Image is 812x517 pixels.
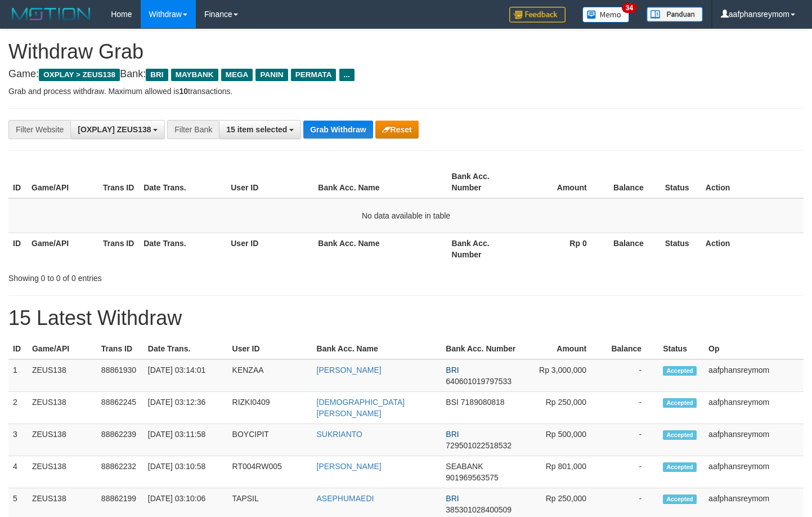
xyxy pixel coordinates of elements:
[339,69,355,81] span: ...
[8,86,804,97] p: Grab and process withdraw. Maximum allowed is transactions.
[303,121,373,139] button: Grab Withdraw
[446,398,459,407] span: BSI
[8,307,804,329] h1: 15 Latest Withdraw
[143,456,228,488] td: [DATE] 03:10:58
[661,233,701,265] th: Status
[603,359,658,392] td: -
[521,392,603,424] td: Rp 250,000
[317,462,382,471] a: [PERSON_NAME]
[8,424,28,456] td: 3
[603,424,658,456] td: -
[291,69,337,81] span: PERMATA
[704,338,804,359] th: Op
[446,441,512,450] span: Copy 729501022518532 to clipboard
[509,7,566,23] img: Feedback.jpg
[28,392,97,424] td: ZEUS138
[313,166,447,198] th: Bank Acc. Name
[604,233,661,265] th: Balance
[317,430,362,439] a: SUKRIANTO
[521,338,603,359] th: Amount
[97,359,143,392] td: 88861930
[447,233,519,265] th: Bank Acc. Number
[143,359,228,392] td: [DATE] 03:14:01
[70,120,165,139] button: [OXPLAY] ZEUS138
[375,121,419,139] button: Reset
[8,41,804,63] h1: Withdraw Grab
[226,125,287,134] span: 15 item selected
[317,398,405,418] a: [DEMOGRAPHIC_DATA][PERSON_NAME]
[521,424,603,456] td: Rp 500,000
[317,366,382,375] a: [PERSON_NAME]
[663,366,697,376] span: Accepted
[27,233,98,265] th: Game/API
[27,166,98,198] th: Game/API
[521,456,603,488] td: Rp 801,000
[143,424,228,456] td: [DATE] 03:11:58
[603,392,658,424] td: -
[226,233,313,265] th: User ID
[447,166,519,198] th: Bank Acc. Number
[704,392,804,424] td: aafphansreymom
[228,338,312,359] th: User ID
[312,338,442,359] th: Bank Acc. Name
[8,338,28,359] th: ID
[28,424,97,456] td: ZEUS138
[228,424,312,456] td: BOYCIPIT
[658,338,704,359] th: Status
[8,69,804,80] h4: Game: Bank:
[663,462,697,472] span: Accepted
[97,338,143,359] th: Trans ID
[143,392,228,424] td: [DATE] 03:12:36
[28,456,97,488] td: ZEUS138
[461,398,505,407] span: Copy 7189080818 to clipboard
[97,424,143,456] td: 88862239
[8,166,27,198] th: ID
[143,338,228,359] th: Date Trans.
[704,456,804,488] td: aafphansreymom
[701,166,804,198] th: Action
[8,120,70,139] div: Filter Website
[139,233,226,265] th: Date Trans.
[446,462,483,471] span: SEABANK
[146,69,168,81] span: BRI
[228,456,312,488] td: RT004RW005
[28,338,97,359] th: Game/API
[8,6,94,23] img: MOTION_logo.png
[661,166,701,198] th: Status
[446,494,459,503] span: BRI
[39,69,120,81] span: OXPLAY > ZEUS138
[226,166,313,198] th: User ID
[179,87,188,96] strong: 10
[8,198,804,233] td: No data available in table
[603,338,658,359] th: Balance
[221,69,253,81] span: MEGA
[228,392,312,424] td: RIZKI0409
[317,494,374,503] a: ASEPHUMAEDI
[663,430,697,440] span: Accepted
[521,359,603,392] td: Rp 3,000,000
[663,494,697,504] span: Accepted
[228,359,312,392] td: KENZAA
[446,366,459,375] span: BRI
[704,359,804,392] td: aafphansreymom
[98,166,139,198] th: Trans ID
[446,377,512,386] span: Copy 640601019797533 to clipboard
[663,398,697,408] span: Accepted
[8,233,27,265] th: ID
[622,3,637,13] span: 34
[519,233,604,265] th: Rp 0
[219,120,301,139] button: 15 item selected
[441,338,521,359] th: Bank Acc. Number
[167,120,219,139] div: Filter Bank
[171,69,218,81] span: MAYBANK
[8,268,330,284] div: Showing 0 to 0 of 0 entries
[446,430,459,439] span: BRI
[519,166,604,198] th: Amount
[78,125,151,134] span: [OXPLAY] ZEUS138
[647,7,703,22] img: panduan.png
[255,69,288,81] span: PANIN
[446,473,498,482] span: Copy 901969563575 to clipboard
[97,392,143,424] td: 88862245
[8,456,28,488] td: 4
[28,359,97,392] td: ZEUS138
